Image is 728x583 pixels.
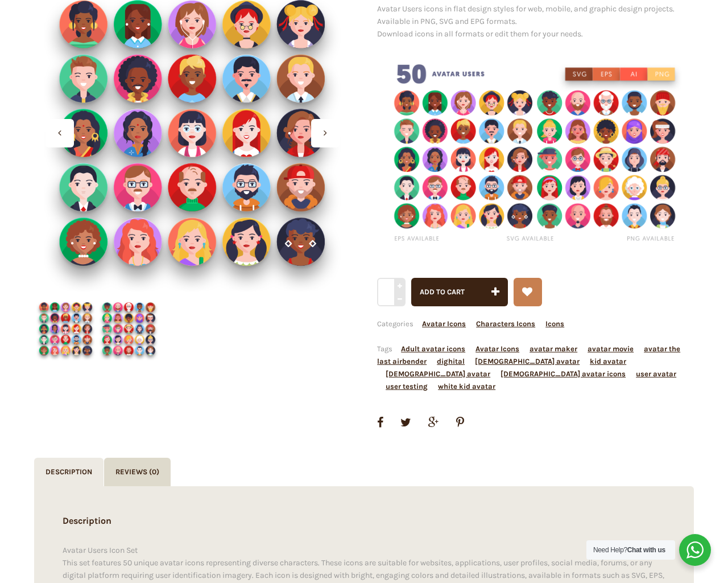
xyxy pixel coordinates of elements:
a: [DEMOGRAPHIC_DATA] avatar [386,369,490,378]
a: avatar maker [530,344,577,353]
button: Add to cart [411,278,508,306]
a: dighital [437,357,465,366]
img: AvatarUsers Icons Cover [97,297,160,360]
input: Qty [377,278,404,306]
a: Characters Icons [476,319,535,328]
a: Description [34,458,104,486]
span: Categories [377,319,564,328]
a: white kid avatar [438,382,495,391]
span: Need Help? [593,546,665,554]
p: Avatar Users icons in flat design styles for web, mobile, and graphic design projects. Available ... [377,3,694,40]
a: [DEMOGRAPHIC_DATA] avatar icons [500,369,626,378]
img: Avatar Users icons png/svg/eps [377,48,694,260]
a: Avatar Icons [475,344,519,353]
span: Add to cart [420,288,465,296]
a: Icons [545,319,564,328]
a: Adult avatar icons [401,344,465,353]
strong: Chat with us [627,546,665,554]
a: kid avatar [590,357,626,366]
a: Reviews (0) [104,458,171,486]
a: Avatar Icons [422,319,466,328]
a: [DEMOGRAPHIC_DATA] avatar [475,357,580,366]
img: Avatar Users Icons [34,297,97,360]
h2: Description [63,515,665,527]
span: Tags [377,344,680,391]
a: avatar movie [588,344,634,353]
a: user testing [386,382,428,391]
a: user avatar [636,369,676,378]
